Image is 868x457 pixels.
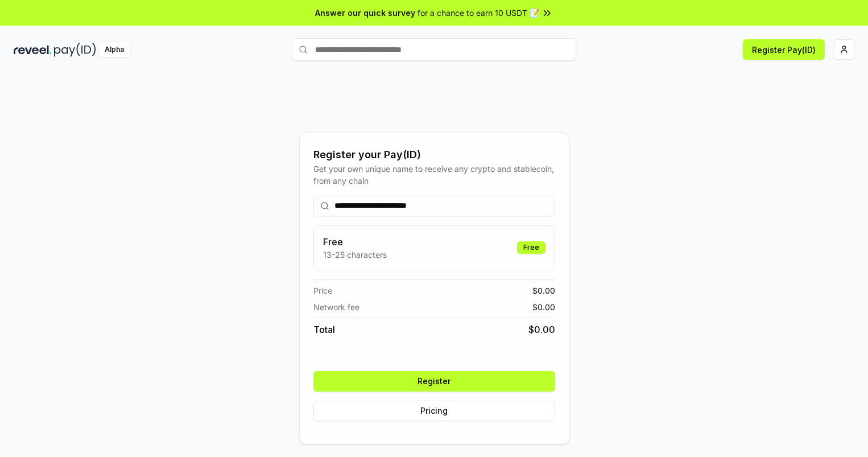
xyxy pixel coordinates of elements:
[528,323,555,336] span: $ 0.00
[313,301,359,313] span: Network fee
[323,249,387,261] p: 13-25 characters
[313,371,555,392] button: Register
[517,241,545,254] div: Free
[14,43,52,57] img: reveel_dark
[313,163,555,187] div: Get your own unique name to receive any crypto and stablecoin, from any chain
[313,401,555,421] button: Pricing
[532,285,555,297] span: $ 0.00
[532,301,555,313] span: $ 0.00
[743,39,825,60] button: Register Pay(ID)
[313,285,332,297] span: Price
[323,235,387,249] h3: Free
[313,147,555,163] div: Register your Pay(ID)
[313,323,335,336] span: Total
[418,7,539,19] span: for a chance to earn 10 USDT 📝
[315,7,415,19] span: Answer our quick survey
[54,43,96,57] img: pay_id
[98,43,130,57] div: Alpha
